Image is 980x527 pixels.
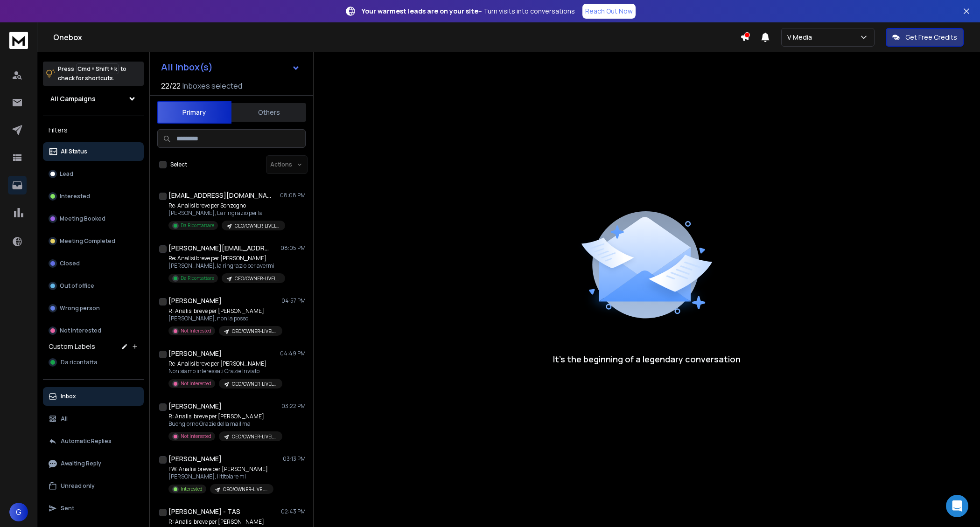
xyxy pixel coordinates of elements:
p: R: Analisi breve per [PERSON_NAME] [168,413,280,420]
p: Inbox [61,393,76,400]
p: Da Ricontattare [181,275,214,282]
span: Da ricontattare [61,359,103,366]
h1: [PERSON_NAME] [168,349,222,358]
button: Out of office [43,277,144,295]
button: Meeting Booked [43,209,144,228]
p: Closed [60,260,80,267]
p: Re: Analisi breve per Sonzogno [168,202,280,209]
p: Buongiorno Grazie della mail ma [168,420,280,428]
h1: [PERSON_NAME] [168,454,222,464]
button: Sent [43,499,144,518]
h1: [PERSON_NAME][EMAIL_ADDRESS][DOMAIN_NAME] [168,243,271,253]
h1: [PERSON_NAME] [168,402,222,411]
p: Re: Analisi breve per [PERSON_NAME] [168,255,280,262]
span: Cmd + Shift + k [76,63,119,74]
p: R: Analisi breve per [PERSON_NAME] [168,518,280,526]
p: All Status [61,148,87,155]
button: Not Interested [43,321,144,340]
p: Wrong person [60,305,100,312]
button: Others [231,102,306,123]
p: Out of office [60,282,94,290]
button: Closed [43,254,144,273]
span: 22 / 22 [161,80,181,91]
p: CEO/OWNER-LIVELLO 3 - CONSAPEVOLE DEL PROBLEMA-PERSONALIZZAZIONI TARGET A-TEST 1 [232,381,277,388]
p: Sent [61,505,74,512]
button: All [43,409,144,428]
h1: All Inbox(s) [161,62,213,72]
h1: [PERSON_NAME] - TAS [168,507,240,516]
p: Interested [60,193,90,200]
h3: Inboxes selected [182,80,242,91]
p: CEO/OWNER-LIVELLO 3 - CONSAPEVOLE DEL PROBLEMA-PERSONALIZZAZIONI TARGET A-TEST 1 [232,433,277,440]
button: Awaiting Reply [43,454,144,473]
button: Unread only [43,477,144,495]
p: Re: Analisi breve per [PERSON_NAME] [168,360,280,368]
button: G [9,503,28,521]
label: Select [170,161,187,168]
p: [PERSON_NAME], il titolare mi [168,473,273,480]
a: Reach Out Now [582,4,636,19]
p: It’s the beginning of a legendary conversation [553,353,741,366]
p: Interested [181,485,203,492]
p: All [61,415,68,423]
p: Non siamo interessati Grazie Inviato [168,368,280,375]
img: logo [9,32,28,49]
h1: Onebox [53,32,740,43]
p: Lead [60,170,73,178]
p: Reach Out Now [585,7,633,16]
p: Press to check for shortcuts. [58,64,126,83]
button: Lead [43,165,144,183]
p: Unread only [61,482,95,490]
button: All Inbox(s) [154,58,308,76]
button: All Campaigns [43,90,144,108]
p: Not Interested [181,327,211,334]
p: Meeting Completed [60,237,115,245]
button: Meeting Completed [43,232,144,250]
p: 02:43 PM [281,508,306,515]
h1: All Campaigns [50,94,96,104]
p: CEO/OWNER-LIVELLO 3 - CONSAPEVOLE DEL PROBLEMA-PERSONALIZZAZIONI TARGET A-TEST 1 [235,222,280,229]
p: CEO/OWNER-LIVELLO 3 - CONSAPEVOLE DEL PROBLEMA-PERSONALIZZAZIONI TARGET A-TEST 1 [232,328,277,335]
p: V Media [787,33,816,42]
p: [PERSON_NAME], non la posso [168,315,280,322]
p: Da Ricontattare [181,222,214,229]
p: 04:57 PM [281,297,306,305]
p: 08:05 PM [280,244,306,252]
div: Open Intercom Messenger [946,495,968,517]
p: Not Interested [181,433,211,440]
p: Get Free Credits [905,33,957,42]
p: CEO/OWNER-LIVELLO 3 - CONSAPEVOLE DEL PROBLEMA-PERSONALIZZAZIONI TARGET A-TEST 1 [223,486,268,493]
p: FW: Analisi breve per [PERSON_NAME] [168,465,273,473]
h3: Filters [43,124,144,137]
p: R: Analisi breve per [PERSON_NAME] [168,307,280,315]
p: [PERSON_NAME], la ringrazio per avermi [168,262,280,270]
button: Wrong person [43,299,144,318]
button: Inbox [43,387,144,406]
p: Automatic Replies [61,437,112,445]
button: Interested [43,187,144,206]
p: – Turn visits into conversations [362,7,575,16]
h1: [PERSON_NAME] [168,296,222,305]
button: Automatic Replies [43,432,144,451]
p: Not Interested [60,327,101,334]
p: Meeting Booked [60,215,105,222]
p: 08:08 PM [280,192,306,199]
strong: Your warmest leads are on your site [362,7,478,15]
button: Da ricontattare [43,353,144,372]
p: Not Interested [181,380,211,387]
p: 03:22 PM [281,402,306,410]
p: [PERSON_NAME], La ringrazio per la [168,209,280,217]
p: Awaiting Reply [61,460,101,467]
button: Get Free Credits [886,28,964,47]
button: All Status [43,142,144,161]
p: 03:13 PM [283,455,306,463]
p: 04:49 PM [280,350,306,357]
p: CEO/OWNER-LIVELLO 3 - CONSAPEVOLE DEL PROBLEMA-PERSONALIZZAZIONI TARGET A-TEST 1 [235,275,280,282]
button: Primary [157,101,231,124]
h3: Custom Labels [49,342,95,351]
h1: [EMAIL_ADDRESS][DOMAIN_NAME] [168,191,271,200]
